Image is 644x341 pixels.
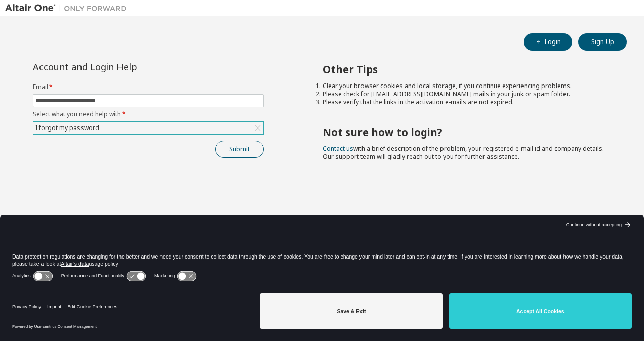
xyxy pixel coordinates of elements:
div: Account and Login Help [33,63,218,71]
li: Clear your browser cookies and local storage, if you continue experiencing problems. [323,82,609,90]
label: Email [33,83,264,91]
button: Sign Up [578,33,627,51]
h2: Not sure how to login? [323,125,609,139]
button: Login [524,33,572,51]
li: Please check for [EMAIL_ADDRESS][DOMAIN_NAME] mails in your junk or spam folder. [323,90,609,98]
li: Please verify that the links in the activation e-mails are not expired. [323,98,609,106]
h2: Other Tips [323,63,609,76]
a: Contact us [323,144,353,153]
button: Submit [215,141,264,158]
span: with a brief description of the problem, your registered e-mail id and company details. Our suppo... [323,144,604,161]
img: Altair One [5,3,132,13]
div: I forgot my password [33,122,263,134]
div: I forgot my password [34,122,101,134]
label: Select what you need help with [33,110,264,118]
